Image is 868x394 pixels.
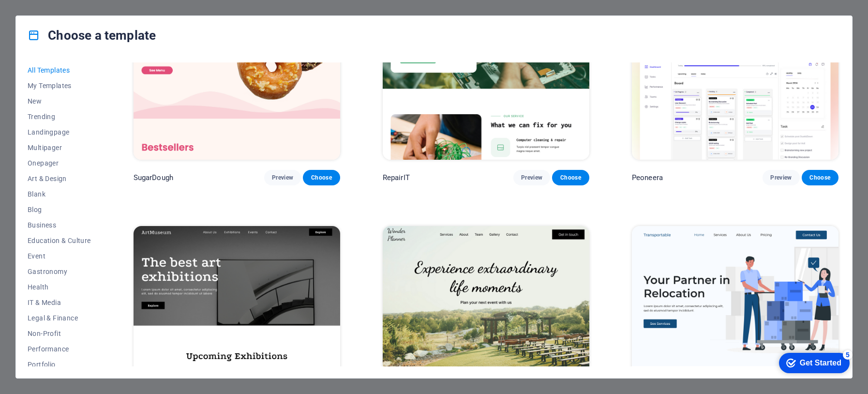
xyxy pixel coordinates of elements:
[28,202,91,217] button: Blog
[28,144,91,152] span: Multipager
[28,113,91,121] span: Trending
[28,128,91,136] span: Landingpage
[28,190,91,198] span: Blank
[632,173,663,182] p: Peoneera
[28,62,91,78] button: All Templates
[28,159,91,167] span: Onepager
[28,326,91,341] button: Non-Profit
[28,206,91,213] span: Blog
[28,93,91,109] button: New
[28,357,91,372] button: Portfolio
[28,268,91,275] span: Gastronomy
[770,174,792,182] span: Preview
[29,11,70,19] div: Get Started
[763,170,799,185] button: Preview
[28,155,91,171] button: Onepager
[28,97,91,105] span: New
[8,5,78,25] div: Get Started 5 items remaining, 0% complete
[28,279,91,295] button: Health
[28,314,91,322] span: Legal & Finance
[521,174,542,182] span: Preview
[134,173,173,182] p: SugarDough
[28,330,91,337] span: Non-Profit
[28,82,91,90] span: My Templates
[28,78,91,93] button: My Templates
[383,173,410,182] p: RepairIT
[28,283,91,291] span: Health
[28,140,91,155] button: Multipager
[802,170,838,185] button: Choose
[28,66,91,74] span: All Templates
[513,170,550,185] button: Preview
[28,299,91,306] span: IT & Media
[560,174,581,182] span: Choose
[28,217,91,233] button: Business
[552,170,589,185] button: Choose
[28,252,91,260] span: Event
[28,237,91,244] span: Education & Culture
[28,345,91,353] span: Performance
[28,341,91,357] button: Performance
[28,248,91,264] button: Event
[28,264,91,279] button: Gastronomy
[28,175,91,182] span: Art & Design
[28,171,91,186] button: Art & Design
[272,174,293,182] span: Preview
[28,109,91,124] button: Trending
[28,361,91,368] span: Portfolio
[28,295,91,310] button: IT & Media
[28,124,91,140] button: Landingpage
[28,221,91,229] span: Business
[28,28,156,43] h4: Choose a template
[28,233,91,248] button: Education & Culture
[303,170,340,185] button: Choose
[28,186,91,202] button: Blank
[72,2,81,12] div: 5
[311,174,332,182] span: Choose
[28,310,91,326] button: Legal & Finance
[809,174,831,182] span: Choose
[264,170,301,185] button: Preview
